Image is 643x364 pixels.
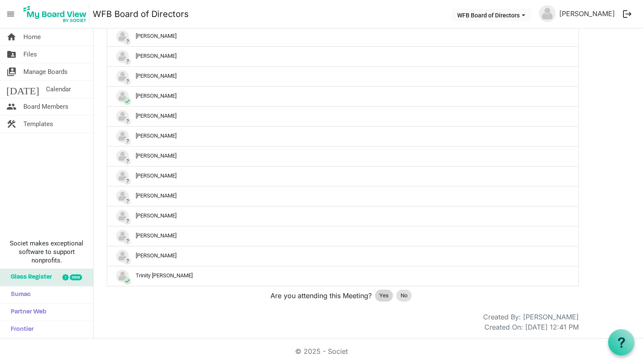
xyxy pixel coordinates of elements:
img: no-profile-picture.svg [116,150,129,163]
a: WFB Board of Directors [93,6,189,23]
span: Board Members [23,98,68,115]
span: construction [6,116,17,133]
td: ?Rosella Mosby is template cell column header [107,126,578,146]
span: Societ makes exceptional software to support nonprofits. [4,239,89,265]
div: [PERSON_NAME] [116,250,569,262]
a: [PERSON_NAME] [556,5,618,22]
td: ?Natasha Mendonca is template cell column header [107,26,578,46]
img: no-profile-picture.svg [116,110,129,123]
img: no-profile-picture.svg [116,70,129,83]
img: no-profile-picture.svg [116,50,129,63]
span: Files [23,46,37,63]
img: no-profile-picture.svg [116,250,129,262]
span: Frontier [6,321,34,338]
div: [PERSON_NAME] [116,50,569,63]
span: Are you attending this Meeting? [270,291,372,301]
img: no-profile-picture.svg [116,190,129,203]
div: [PERSON_NAME] [116,70,569,83]
div: Created By: [PERSON_NAME] [483,312,579,322]
div: Yes [375,290,393,302]
td: ?Ron Saacke is template cell column header [107,106,578,126]
span: check [124,277,131,285]
div: [PERSON_NAME] [116,110,569,123]
span: ? [124,237,131,245]
span: people [6,98,17,115]
span: ? [124,138,131,145]
span: menu [3,6,19,22]
span: folder_shared [6,46,17,63]
div: [PERSON_NAME] [116,30,569,43]
div: [PERSON_NAME] [116,190,569,203]
div: Created On: [DATE] 12:41 PM [484,322,579,332]
span: switch_account [6,63,17,80]
img: My Board View Logo [21,3,89,25]
span: ? [124,118,131,125]
a: © 2025 - Societ [295,347,348,356]
td: ?suzanne van well is template cell column header [107,206,578,226]
span: [DATE] [6,81,39,98]
div: [PERSON_NAME] [116,90,569,103]
img: no-profile-picture.svg [116,170,129,183]
td: ?Scott Luckie is template cell column header [107,146,578,166]
div: [PERSON_NAME] [116,230,569,243]
span: ? [124,38,131,45]
img: no-profile-picture.svg [116,210,129,223]
div: Trinity [PERSON_NAME] [116,270,569,282]
img: no-profile-picture.svg [116,30,129,43]
span: Calendar [46,81,71,98]
button: logout [618,5,636,23]
div: No [396,290,412,302]
a: My Board View Logo [21,3,93,25]
span: ? [124,257,131,265]
div: [PERSON_NAME] [116,150,569,163]
td: ?Stephen Knight is template cell column header [107,166,578,186]
span: Yes [379,291,389,300]
img: no-profile-picture.svg [539,5,556,22]
div: new [70,274,82,280]
div: [PERSON_NAME] [116,210,569,223]
span: Glass Register [6,269,52,286]
span: Sumac [6,286,31,303]
span: Home [23,28,41,45]
div: [PERSON_NAME] [116,170,569,183]
td: checkTrinity Stucker is template cell column header [107,266,578,286]
span: check [124,98,131,105]
td: ?Timothy Bernasek is template cell column header [107,246,578,266]
span: ? [124,178,131,185]
img: no-profile-picture.svg [116,270,129,282]
span: Templates [23,116,53,133]
td: ?Nick Johnson is template cell column header [107,46,578,66]
span: ? [124,217,131,225]
span: ? [124,158,131,165]
span: No [401,291,407,300]
span: ? [124,58,131,65]
span: home [6,28,17,45]
img: no-profile-picture.svg [116,90,129,103]
span: Partner Web [6,304,46,321]
span: ? [124,78,131,85]
img: no-profile-picture.svg [116,230,129,243]
div: [PERSON_NAME] [116,130,569,143]
button: WFB Board of Directors dropdownbutton [452,9,531,21]
span: Manage Boards [23,63,68,80]
img: no-profile-picture.svg [116,130,129,143]
td: ?Terry Willis is template cell column header [107,226,578,246]
span: ? [124,198,131,205]
td: ?Sue CRONK is template cell column header [107,186,578,206]
td: checkRick Anderson is template cell column header [107,86,578,106]
td: ?Peter Appel is template cell column header [107,66,578,86]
